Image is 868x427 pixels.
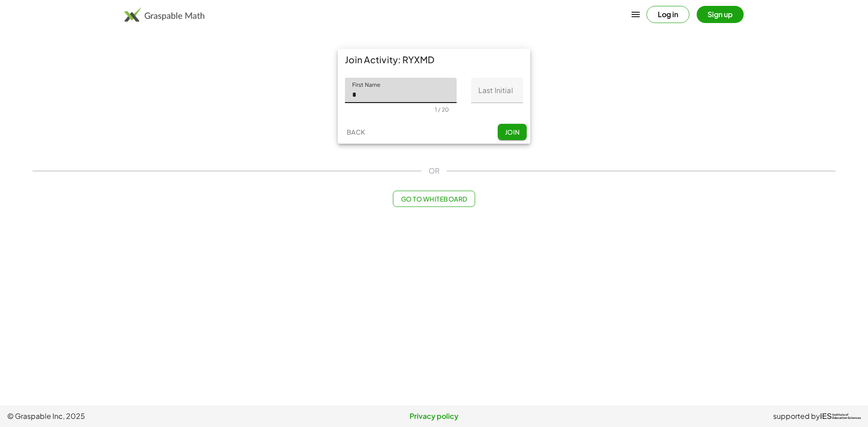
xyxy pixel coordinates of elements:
span: Back [346,128,365,136]
button: Go to Whiteboard [393,191,475,207]
span: Go to Whiteboard [401,195,467,203]
span: supported by [773,411,820,422]
span: IES [820,412,832,421]
div: 1 / 20 [435,106,449,113]
button: Log in [646,6,689,23]
span: Institute of Education Sciences [832,413,861,420]
a: Privacy policy [292,411,576,422]
div: Join Activity: RYXMD [338,49,530,70]
span: OR [429,165,439,176]
a: IESInstitute ofEducation Sciences [820,411,861,422]
span: © Graspable Inc, 2025 [7,411,292,422]
span: Join [505,128,519,136]
button: Join [498,124,527,140]
button: Back [341,124,370,140]
button: Sign up [697,6,744,23]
